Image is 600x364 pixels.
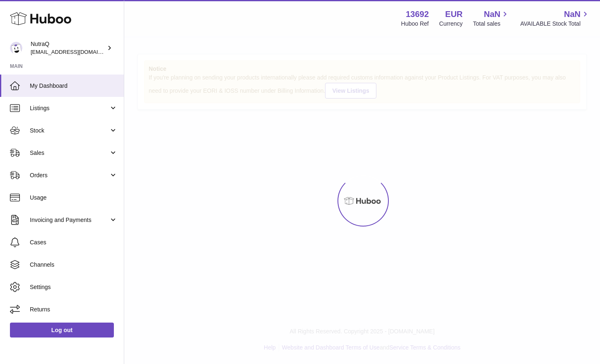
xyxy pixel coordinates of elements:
[30,306,118,313] span: Returns
[484,9,500,20] span: NaN
[30,104,109,112] span: Listings
[31,48,122,55] span: [EMAIL_ADDRESS][DOMAIN_NAME]
[30,149,109,157] span: Sales
[473,20,510,28] span: Total sales
[401,20,429,28] div: Huboo Ref
[406,9,429,20] strong: 13692
[30,171,109,179] span: Orders
[31,40,105,56] div: NutraQ
[30,82,118,90] span: My Dashboard
[473,9,510,28] a: NaN Total sales
[564,9,581,20] span: NaN
[30,216,109,224] span: Invoicing and Payments
[30,239,118,246] span: Cases
[445,9,463,20] strong: EUR
[439,20,463,28] div: Currency
[30,283,118,291] span: Settings
[520,20,590,28] span: AVAILABLE Stock Total
[520,9,590,28] a: NaN AVAILABLE Stock Total
[10,323,114,337] a: Log out
[30,261,118,269] span: Channels
[10,42,22,54] img: log@nutraq.com
[30,194,118,202] span: Usage
[30,127,109,135] span: Stock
